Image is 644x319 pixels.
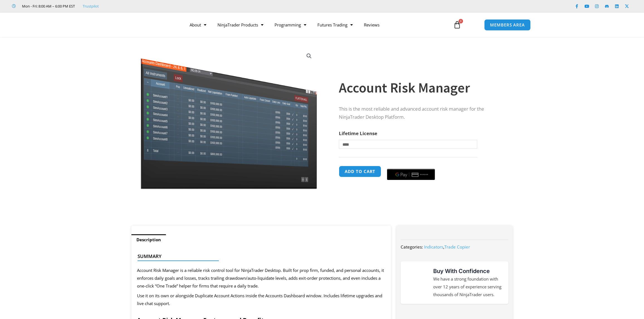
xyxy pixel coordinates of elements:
a: MEMBERS AREA [484,19,531,31]
iframe: Secure payment input frame [386,165,436,165]
a: Indicators [424,244,443,250]
button: Buy with GPay [387,169,435,180]
label: Lifetime License [339,130,377,137]
button: Add to cart [339,166,381,177]
span: Use it on its own or alongside Duplicate Account Actions inside the Accounts Dashboard window. In... [137,293,382,306]
a: Programming [269,18,312,31]
a: View full-screen image gallery [304,51,314,61]
a: 0 [445,17,469,33]
img: LogoAI | Affordable Indicators – NinjaTrader [113,15,173,35]
span: , [424,244,470,250]
span: Categories: [401,244,423,250]
a: NinjaTrader Products [212,18,269,31]
nav: Menu [184,18,447,31]
a: About [184,18,212,31]
img: mark thumbs good 43913 | Affordable Indicators – NinjaTrader [406,272,426,293]
p: This is the most reliable and advanced account risk manager for the NinjaTrader Desktop Platform. [339,105,501,121]
a: Description [131,234,166,245]
h3: Buy With Confidence [433,267,503,275]
text: •••••• [420,173,428,177]
span: Account Risk Manager is a reliable risk control tool for NinjaTrader Desktop. Built for prop firm... [137,267,384,289]
h4: Summary [138,254,381,259]
p: We have a strong foundation with over 12 years of experience serving thousands of NinjaTrader users. [433,275,503,299]
span: MEMBERS AREA [490,23,525,27]
span: 0 [459,19,463,23]
img: Screenshot 2024-08-26 15462845454 [139,47,318,189]
a: Trustpilot [83,3,99,9]
a: Trade Copier [444,244,470,250]
a: Futures Trading [312,18,358,31]
span: Mon - Fri: 8:00 AM – 6:00 PM EST [21,3,75,9]
h1: Account Risk Manager [339,78,501,98]
a: Clear options [339,152,347,155]
a: Reviews [358,18,385,31]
